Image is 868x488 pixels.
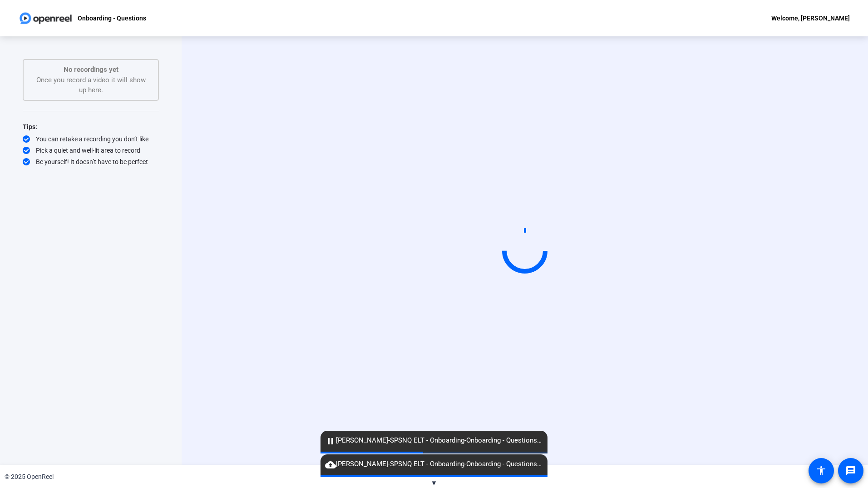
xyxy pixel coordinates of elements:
div: Be yourself! It doesn’t have to be perfect [23,157,159,166]
img: OpenReel logo [18,9,73,27]
span: [PERSON_NAME]-SPSNQ ELT - Onboarding-Onboarding - Questions-1759270960192-webcam [321,435,547,446]
p: Onboarding - Questions [78,13,146,24]
p: No recordings yet [33,65,149,75]
div: You can retake a recording you don’t like [23,134,159,144]
mat-icon: accessibility [816,465,827,476]
div: Tips: [23,121,159,132]
span: ▼ [431,479,438,487]
div: Once you record a video it will show up here. [33,65,149,95]
div: © 2025 OpenReel [5,472,54,482]
mat-icon: pause [325,436,336,447]
mat-icon: cloud_upload [325,459,336,470]
span: [PERSON_NAME]-SPSNQ ELT - Onboarding-Onboarding - Questions-1759270906911-webcam [321,459,547,470]
mat-icon: message [845,465,856,476]
div: Welcome, [PERSON_NAME] [771,13,850,24]
div: Pick a quiet and well-lit area to record [23,146,159,155]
